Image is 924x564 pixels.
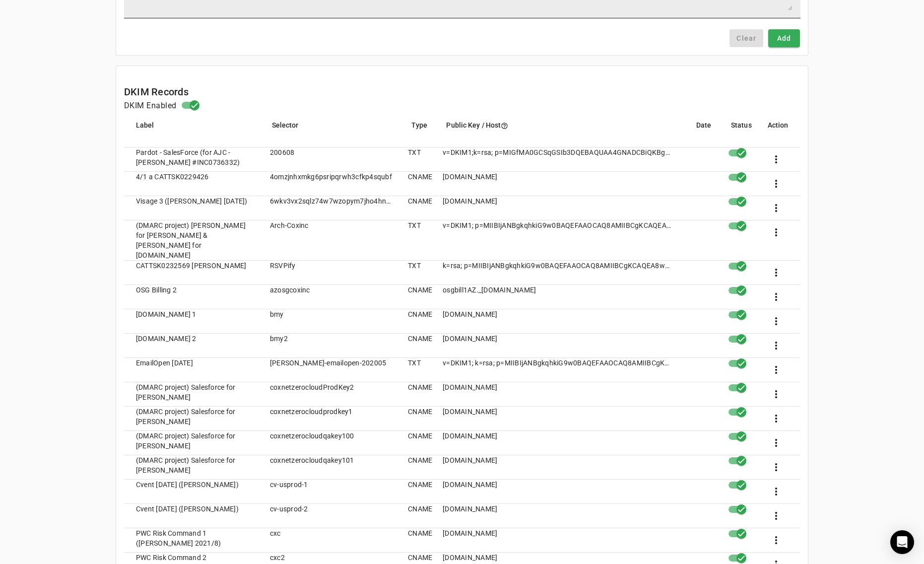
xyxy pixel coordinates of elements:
[501,122,508,130] i: help_outline
[435,285,681,309] mat-cell: osgbill1AZ._[DOMAIN_NAME]
[124,285,262,309] mat-cell: OSG Billing 2
[400,309,435,334] mat-cell: CNAME
[688,120,723,147] mat-header-cell: Date
[400,147,435,172] mat-cell: TXT
[124,334,262,358] mat-cell: [DOMAIN_NAME] 2
[262,261,400,285] mat-cell: RSVPify
[435,431,681,455] mat-cell: [DOMAIN_NAME]
[124,455,262,480] mat-cell: (DMARC project) Salesforce for [PERSON_NAME]
[262,172,400,196] mat-cell: 4omzjnhxmkg6psripqrwh3cfkp4squbf
[400,334,435,358] mat-cell: CNAME
[435,261,681,285] mat-cell: k=rsa; p=MIIBIjANBgkqhkiG9w0BAQEFAAOCAQ8AMIIBCgKCAQEA8wpB8tLgmWO4N5Xvnid6qGC+HHbWjrmvmhPfqIAdJ93b...
[777,33,792,43] span: Add
[262,455,400,480] mat-cell: coxnetzerocloudqakey101
[400,431,435,455] mat-cell: CNAME
[264,120,404,147] mat-header-cell: Selector
[400,480,435,504] mat-cell: CNAME
[768,29,800,47] button: Add
[760,120,800,147] mat-header-cell: Action
[124,196,262,220] mat-cell: Visage 3 ([PERSON_NAME] [DATE])
[124,528,262,553] mat-cell: PWC Risk Command 1 ([PERSON_NAME] 2021/8)
[262,407,400,431] mat-cell: coxnetzerocloudprodkey1
[890,530,914,554] div: Open Intercom Messenger
[124,407,262,431] mat-cell: (DMARC project) Salesforce for [PERSON_NAME]
[400,407,435,431] mat-cell: CNAME
[262,334,400,358] mat-cell: bmy2
[124,172,262,196] mat-cell: 4/1 a CATTSK0229426
[124,480,262,504] mat-cell: Cvent [DATE] ([PERSON_NAME])
[400,504,435,528] mat-cell: CNAME
[124,504,262,528] mat-cell: Cvent [DATE] ([PERSON_NAME])
[124,147,262,172] mat-cell: Pardot - SalesForce (for AJC - [PERSON_NAME] #INC0736332)
[435,504,681,528] mat-cell: [DOMAIN_NAME]
[435,147,681,172] mat-cell: v=DKIM1;k=rsa; p=MIGfMA0GCSqGSIb3DQEBAQUAA4GNADCBiQKBgQDGoQCNwAQdJBy23MrShs1EuHqK/dtDC33QrTqgWd9C...
[435,334,681,358] mat-cell: [DOMAIN_NAME]
[124,100,177,112] h4: DKIM Enabled
[400,172,435,196] mat-cell: CNAME
[262,382,400,407] mat-cell: coxnetzerocloudProdKey2
[438,120,688,147] mat-header-cell: Public Key / Host
[435,220,681,261] mat-cell: v=DKIM1; p=MIIBIjANBgkqhkiG9w0BAQEFAAOCAQ8AMIIBCgKCAQEAyNcjOcZuPL/BCgzgsqIlfxQTuDTFHE1wUaH0qHGy8M...
[435,382,681,407] mat-cell: [DOMAIN_NAME]
[400,220,435,261] mat-cell: TXT
[124,120,264,147] mat-header-cell: Label
[124,358,262,382] mat-cell: EmailOpen [DATE]
[400,261,435,285] mat-cell: TXT
[124,261,262,285] mat-cell: CATTSK0232569 [PERSON_NAME]
[435,358,681,382] mat-cell: v=DKIM1; k=rsa; p=MIIBIjANBgkqhkiG9w0BAQEFAAOCAQ8AMIIBCgKCAQEAn61nCZQhiW/XVKgWtzCMJmjL/2fCqNPj0MW...
[400,285,435,309] mat-cell: CNAME
[262,309,400,334] mat-cell: bmy
[400,528,435,553] mat-cell: CNAME
[262,504,400,528] mat-cell: cv-usprod-2
[403,120,438,147] mat-header-cell: Type
[262,480,400,504] mat-cell: cv-usprod-1
[124,382,262,407] mat-cell: (DMARC project) Salesforce for [PERSON_NAME]
[124,431,262,455] mat-cell: (DMARC project) Salesforce for [PERSON_NAME]
[435,309,681,334] mat-cell: [DOMAIN_NAME]
[435,455,681,480] mat-cell: [DOMAIN_NAME]
[124,84,189,100] mat-card-title: DKIM Records
[400,382,435,407] mat-cell: CNAME
[262,431,400,455] mat-cell: coxnetzerocloudqakey100
[400,196,435,220] mat-cell: CNAME
[435,480,681,504] mat-cell: [DOMAIN_NAME]
[435,172,681,196] mat-cell: [DOMAIN_NAME]
[124,309,262,334] mat-cell: [DOMAIN_NAME] 1
[400,455,435,480] mat-cell: CNAME
[262,220,400,261] mat-cell: Arch-Coxinc
[723,120,760,147] mat-header-cell: Status
[435,196,681,220] mat-cell: [DOMAIN_NAME]
[262,196,400,220] mat-cell: 6wkv3vx2sqlz74w7wzopym7jho4hndke
[435,528,681,553] mat-cell: [DOMAIN_NAME]
[435,407,681,431] mat-cell: [DOMAIN_NAME]
[262,285,400,309] mat-cell: azosgcoxinc
[400,358,435,382] mat-cell: TXT
[262,358,400,382] mat-cell: [PERSON_NAME]-emailopen-202005
[262,147,400,172] mat-cell: 200608
[124,220,262,261] mat-cell: (DMARC project) [PERSON_NAME] for [PERSON_NAME] & [PERSON_NAME] for [DOMAIN_NAME]
[262,528,400,553] mat-cell: cxc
